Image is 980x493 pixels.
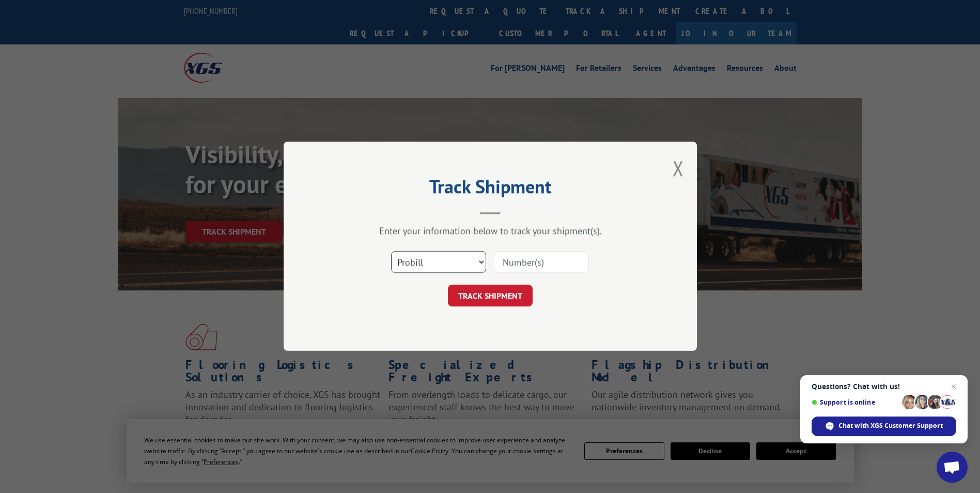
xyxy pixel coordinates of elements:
[937,452,968,483] div: Open chat
[673,155,684,182] button: Close modal
[812,382,956,391] span: Questions? Chat with us!
[838,421,943,430] span: Chat with XGS Customer Support
[335,179,645,199] h2: Track Shipment
[448,285,533,307] button: TRACK SHIPMENT
[947,380,960,393] span: Close chat
[494,252,589,273] input: Number(s)
[335,225,645,237] div: Enter your information below to track your shipment(s).
[812,417,956,436] div: Chat with XGS Customer Support
[812,398,898,406] span: Support is online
